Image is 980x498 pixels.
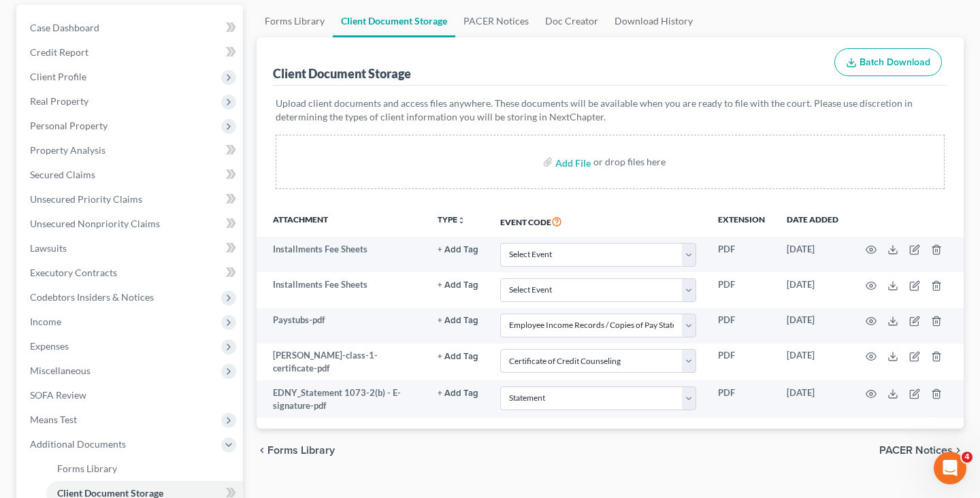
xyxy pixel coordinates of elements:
[30,71,86,82] span: Client Profile
[455,5,537,37] a: PACER Notices
[257,272,427,308] td: Installments Fee Sheets
[273,65,411,82] div: Client Document Storage
[953,445,964,456] i: chevron_right
[30,193,142,205] span: Unsecured Priority Claims
[438,352,478,361] button: + Add Tag
[30,389,86,401] span: SOFA Review
[776,380,849,418] td: [DATE]
[860,56,930,68] span: Batch Download
[438,281,478,290] button: + Add Tag
[438,246,478,254] button: + Add Tag
[489,205,707,237] th: Event Code
[879,445,953,456] span: PACER Notices
[707,237,776,272] td: PDF
[19,138,243,163] a: Property Analysis
[707,205,776,237] th: Extension
[834,48,942,77] button: Batch Download
[707,380,776,418] td: PDF
[30,22,99,33] span: Case Dashboard
[333,5,455,37] a: Client Document Storage
[19,163,243,187] a: Secured Claims
[30,144,105,156] span: Property Analysis
[438,386,478,399] a: + Add Tag
[776,308,849,344] td: [DATE]
[30,340,69,352] span: Expenses
[257,445,267,456] i: chevron_left
[30,365,91,376] span: Miscellaneous
[457,216,465,225] i: unfold_more
[879,445,964,456] button: PACER Notices chevron_right
[257,344,427,381] td: [PERSON_NAME]-class-1-certificate-pdf
[19,40,243,65] a: Credit Report
[257,237,427,272] td: Installments Fee Sheets
[19,261,243,285] a: Executory Contracts
[707,308,776,344] td: PDF
[593,155,666,169] div: or drop files here
[19,16,243,40] a: Case Dashboard
[438,314,478,327] a: + Add Tag
[257,5,333,37] a: Forms Library
[438,278,478,291] a: + Add Tag
[438,389,478,398] button: + Add Tag
[30,218,160,229] span: Unsecured Nonpriority Claims
[776,205,849,237] th: Date added
[934,452,966,484] iframe: Intercom live chat
[776,237,849,272] td: [DATE]
[30,120,108,131] span: Personal Property
[776,272,849,308] td: [DATE]
[438,243,478,256] a: + Add Tag
[438,216,465,225] button: TYPEunfold_more
[30,242,67,254] span: Lawsuits
[19,212,243,236] a: Unsecured Nonpriority Claims
[776,344,849,381] td: [DATE]
[537,5,606,37] a: Doc Creator
[30,46,88,58] span: Credit Report
[257,205,427,237] th: Attachment
[707,272,776,308] td: PDF
[962,452,973,463] span: 4
[267,445,335,456] span: Forms Library
[707,344,776,381] td: PDF
[30,95,88,107] span: Real Property
[257,380,427,418] td: EDNY_Statement 1073-2(b) - E-signature-pdf
[438,349,478,362] a: + Add Tag
[19,383,243,408] a: SOFA Review
[438,316,478,325] button: + Add Tag
[30,169,95,180] span: Secured Claims
[30,414,77,425] span: Means Test
[30,267,117,278] span: Executory Contracts
[606,5,701,37] a: Download History
[276,97,945,124] p: Upload client documents and access files anywhere. These documents will be available when you are...
[30,316,61,327] span: Income
[19,187,243,212] a: Unsecured Priority Claims
[46,456,243,481] a: Forms Library
[257,445,335,456] button: chevron_left Forms Library
[30,438,126,450] span: Additional Documents
[30,291,154,303] span: Codebtors Insiders & Notices
[19,236,243,261] a: Lawsuits
[57,463,117,474] span: Forms Library
[257,308,427,344] td: Paystubs-pdf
